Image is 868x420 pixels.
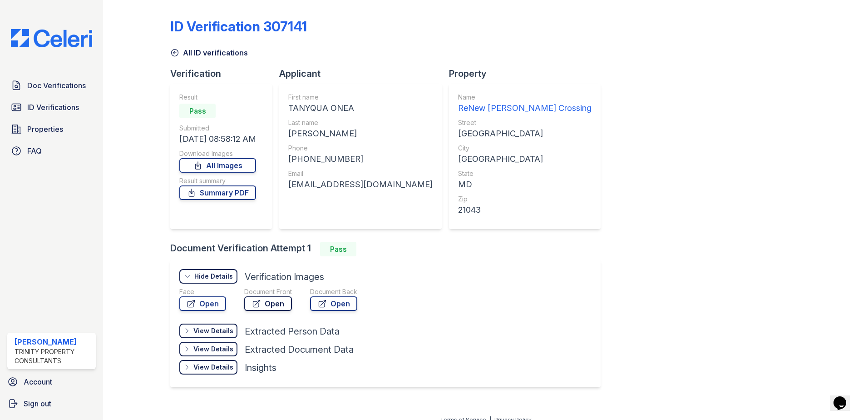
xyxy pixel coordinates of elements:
[15,347,92,365] div: Trinity Property Consultants
[27,80,86,91] span: Doc Verifications
[193,326,233,335] div: View Details
[27,124,63,135] span: Properties
[7,98,96,116] a: ID Verifications
[179,287,226,296] div: Face
[15,336,92,347] div: [PERSON_NAME]
[458,204,592,216] div: 21043
[310,287,357,296] div: Document Back
[194,272,233,281] div: Hide Details
[179,133,256,145] div: [DATE] 08:58:12 AM
[179,296,226,311] a: Open
[458,93,592,115] a: Name ReNew [PERSON_NAME] Crossing
[244,287,292,296] div: Document Front
[179,124,256,133] div: Submitted
[245,270,324,283] div: Verification Images
[458,144,592,153] div: City
[179,176,256,185] div: Result summary
[320,242,356,256] div: Pass
[4,373,99,391] a: Account
[179,185,256,200] a: Summary PDF
[458,118,592,127] div: Street
[170,242,608,256] div: Document Verification Attempt 1
[245,343,354,356] div: Extracted Document Data
[288,178,433,191] div: [EMAIL_ADDRESS][DOMAIN_NAME]
[193,363,233,372] div: View Details
[288,127,433,140] div: [PERSON_NAME]
[458,153,592,165] div: [GEOGRAPHIC_DATA]
[288,153,433,165] div: [PHONE_NUMBER]
[7,76,96,95] a: Doc Verifications
[288,93,433,102] div: First name
[458,93,592,102] div: Name
[458,102,592,115] div: ReNew [PERSON_NAME] Crossing
[4,395,99,413] a: Sign out
[170,47,248,58] a: All ID verifications
[288,169,433,178] div: Email
[179,93,256,102] div: Result
[458,127,592,140] div: [GEOGRAPHIC_DATA]
[24,398,51,409] span: Sign out
[170,18,307,35] div: ID Verification 307141
[179,149,256,158] div: Download Images
[193,345,233,354] div: View Details
[279,67,449,80] div: Applicant
[458,178,592,191] div: MD
[245,325,340,338] div: Extracted Person Data
[24,376,52,387] span: Account
[458,195,592,204] div: Zip
[7,120,96,138] a: Properties
[288,118,433,127] div: Last name
[245,361,276,374] div: Insights
[179,104,216,118] div: Pass
[27,145,42,156] span: FAQ
[179,158,256,173] a: All Images
[310,296,357,311] a: Open
[7,142,96,160] a: FAQ
[288,102,433,115] div: TANYQUA ONEA
[458,169,592,178] div: State
[27,102,79,113] span: ID Verifications
[449,67,608,80] div: Property
[288,144,433,153] div: Phone
[830,384,859,411] iframe: chat widget
[4,29,99,47] img: CE_Logo_Blue-a8612792a0a2168367f1c8372b55b34899dd931a85d93a1a3d3e32e68fde9ad4.png
[170,67,279,80] div: Verification
[244,296,292,311] a: Open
